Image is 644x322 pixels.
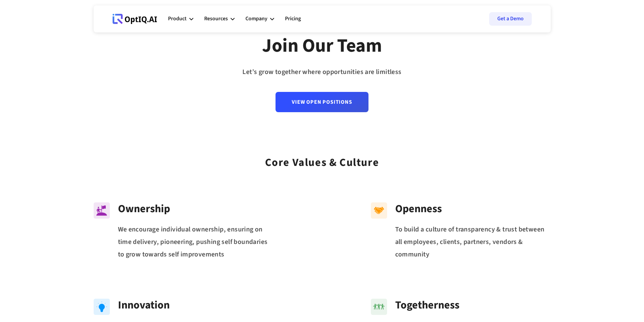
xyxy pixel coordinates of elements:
[168,14,187,23] div: Product
[285,9,301,29] a: Pricing
[168,9,193,29] div: Product
[204,9,235,29] div: Resources
[276,92,368,112] a: View Open Positions
[118,223,273,261] div: We encourage individual ownership, ensuring on time delivery, pioneering, pushing self boundaries...
[395,223,551,261] div: To build a culture of transparency & trust between all employees, clients, partners, vendors & co...
[245,9,274,29] div: Company
[489,12,532,26] a: Get a Demo
[395,299,551,312] div: Togetherness
[395,202,551,215] div: Openness
[204,14,228,23] div: Resources
[118,299,273,312] div: Innovation
[113,9,157,29] a: Webflow Homepage
[242,66,401,78] div: Let’s grow together where opportunities are limitless
[118,202,273,215] div: Ownership
[245,14,267,23] div: Company
[262,34,382,58] div: Join Our Team
[265,147,379,171] div: Core values & Culture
